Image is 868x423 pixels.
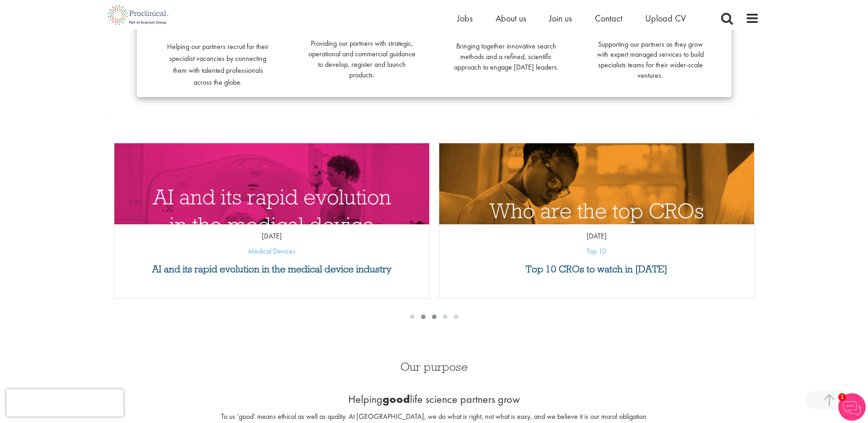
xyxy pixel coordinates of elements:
h3: Our purpose [220,361,648,373]
a: Contact [595,12,622,24]
img: AI and Its Impact on the Medical Device Industry | Proclinical [114,143,429,307]
span: 1 [838,393,846,401]
span: Helping our partners recruit for their specialist vacancies by connecting them with talented prof... [167,42,269,87]
p: Supporting our partners as they grow with expert managed services to build specialists teams for ... [597,29,704,81]
a: Link to a post [439,143,754,224]
img: Chatbot [838,393,866,421]
iframe: reCAPTCHA [6,389,124,417]
a: Top 10 [587,246,606,256]
a: AI and its rapid evolution in the medical device industry [119,264,425,274]
img: Top 10 CROs 2025 | Proclinical [439,143,754,307]
p: Bringing together innovative search methods and a refined, scientific approach to engage [DATE] l... [453,31,560,72]
a: Link to a post [114,143,429,224]
p: [DATE] [439,231,754,242]
p: Providing our partners with strategic, operational and commercial guidance to develop, register a... [308,28,416,81]
a: About us [496,12,526,24]
a: Medical Devices [248,246,296,256]
b: good [383,392,410,406]
a: Jobs [457,12,473,24]
a: Upload CV [645,12,686,24]
a: Join us [549,12,572,24]
p: [DATE] [114,231,429,242]
a: Top 10 CROs to watch in [DATE] [444,264,749,274]
p: Helping life science partners grow [220,391,648,407]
